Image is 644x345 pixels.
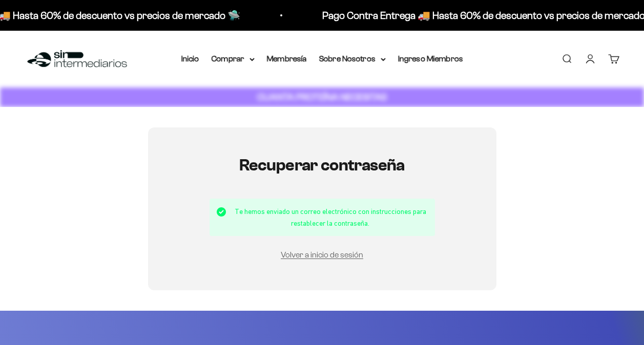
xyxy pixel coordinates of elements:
[212,52,255,66] summary: Comprar
[305,7,642,24] p: Pago Contra Entrega 🚚 Hasta 60% de descuento vs precios de mercado 🛸
[181,54,199,63] a: Inicio
[398,54,463,63] a: Ingreso Miembros
[281,250,363,259] a: Volver a inicio de sesión
[267,54,307,63] a: Membresía
[210,199,435,236] div: Te hemos enviado un correo electrónico con instrucciones para restablecer la contraseña.
[319,52,386,66] summary: Sobre Nosotros
[257,92,387,102] strong: CUANTA PROTEÍNA NECESITAS
[210,156,435,174] h1: Recuperar contraseña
